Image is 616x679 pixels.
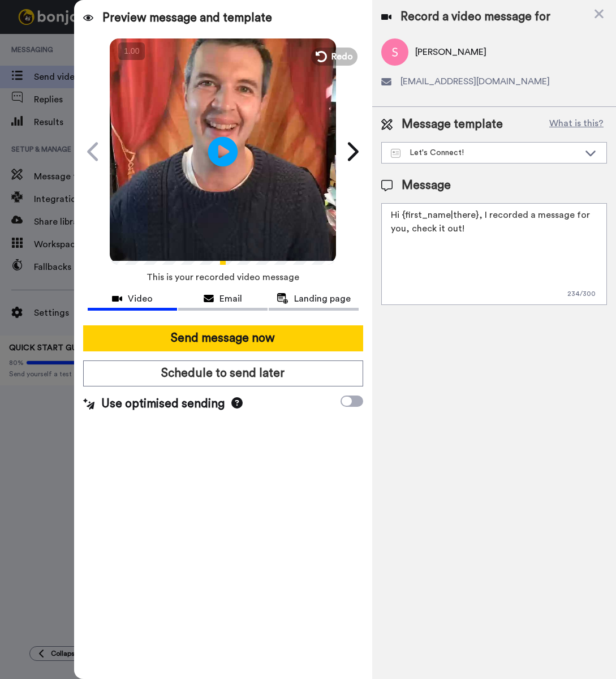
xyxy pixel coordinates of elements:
span: Message template [402,116,503,133]
span: This is your recorded video message [147,265,299,290]
textarea: Hi {first_name|there}, I recorded a message for you, check it out! [381,203,607,305]
span: Video [128,292,153,306]
button: Schedule to send later [83,360,363,386]
span: Message [402,177,451,194]
span: Use optimised sending [101,396,225,412]
img: Message-temps.svg [391,149,400,158]
span: Landing page [294,292,351,306]
div: Let's Connect! [391,147,579,158]
span: [EMAIL_ADDRESS][DOMAIN_NAME] [400,75,550,88]
button: Send message now [83,325,363,351]
button: What is this? [546,116,607,133]
span: Email [219,292,242,306]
